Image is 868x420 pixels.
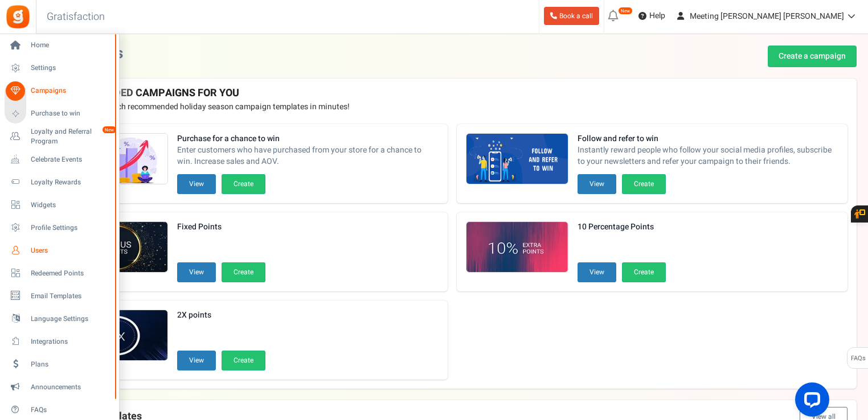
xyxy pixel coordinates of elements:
[622,174,666,194] button: Create
[5,81,114,101] a: Campaigns
[5,4,31,30] img: Gratisfaction
[31,63,110,73] span: Settings
[768,46,857,67] a: Create a campaign
[5,59,114,78] a: Settings
[31,405,110,415] span: FAQs
[177,174,216,194] button: View
[31,127,114,146] span: Loyalty and Referral Program
[31,291,110,301] span: Email Templates
[466,222,568,273] img: Recommended Campaigns
[5,218,114,237] a: Profile Settings
[31,178,110,187] span: Loyalty Rewards
[5,400,114,419] a: FAQs
[5,355,114,374] a: Plans
[31,337,110,347] span: Integrations
[31,246,110,256] span: Users
[34,6,117,28] h3: Gratisfaction
[5,377,114,397] a: Announcements
[177,351,216,370] button: View
[466,134,568,185] img: Recommended Campaigns
[622,262,666,282] button: Create
[31,360,110,369] span: Plans
[31,269,110,278] span: Redeemed Points
[5,172,114,192] a: Loyalty Rewards
[5,286,114,306] a: Email Templates
[56,88,847,99] h4: RECOMMENDED CAMPAIGNS FOR YOU
[5,195,114,215] a: Widgets
[578,133,839,145] strong: Follow and refer to win
[222,174,265,194] button: Create
[177,145,439,167] span: Enter customers who have purchased from your store for a chance to win. Increase sales and AOV.
[578,221,666,233] strong: 10 Percentage Points
[5,241,114,260] a: Users
[31,109,110,118] span: Purchase to win
[618,7,633,15] em: New
[850,348,866,369] span: FAQs
[5,309,114,328] a: Language Settings
[31,223,110,233] span: Profile Settings
[31,200,110,210] span: Widgets
[222,262,265,282] button: Create
[5,127,114,146] a: Loyalty and Referral Program New
[31,86,110,96] span: Campaigns
[177,133,439,145] strong: Purchase for a chance to win
[31,40,110,50] span: Home
[31,155,110,164] span: Celebrate Events
[690,10,844,22] span: Meeting [PERSON_NAME] [PERSON_NAME]
[646,10,665,22] span: Help
[5,263,114,283] a: Redeemed Points
[56,101,847,113] p: Preview and launch recommended holiday season campaign templates in minutes!
[578,262,616,282] button: View
[102,126,117,134] em: New
[544,7,599,25] a: Book a call
[177,310,265,321] strong: 2X points
[177,262,216,282] button: View
[578,145,839,167] span: Instantly reward people who follow your social media profiles, subscribe to your newsletters and ...
[578,174,616,194] button: View
[5,36,114,55] a: Home
[31,314,110,324] span: Language Settings
[5,332,114,351] a: Integrations
[5,150,114,169] a: Celebrate Events
[31,382,110,392] span: Announcements
[5,104,114,123] a: Purchase to win
[634,7,670,25] a: Help
[222,351,265,370] button: Create
[177,221,265,233] strong: Fixed Points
